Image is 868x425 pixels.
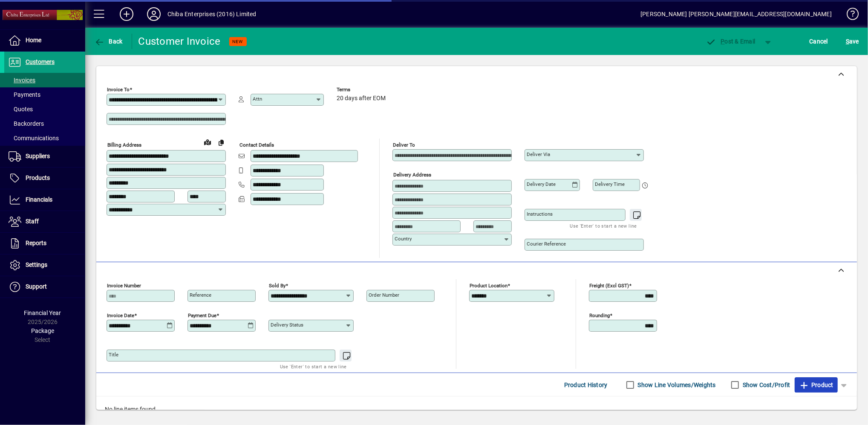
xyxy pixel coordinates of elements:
[280,361,347,371] mat-hint: Use 'Enter' to start a new line
[4,102,85,116] a: Quotes
[4,233,85,254] a: Reports
[9,77,35,84] span: Invoices
[337,87,388,93] span: Terms
[9,91,40,98] span: Payments
[4,211,85,232] a: Staff
[706,38,756,45] span: ost & Email
[140,6,167,22] button: Profile
[269,283,285,289] mat-label: Sold by
[92,34,125,49] button: Back
[26,58,55,65] span: Customers
[31,327,54,334] span: Package
[564,378,608,392] span: Product History
[807,34,831,49] button: Cancel
[26,240,46,246] span: Reports
[109,352,118,358] mat-label: Title
[26,218,39,225] span: Staff
[4,30,85,51] a: Home
[24,309,61,316] span: Financial Year
[4,189,85,211] a: Financials
[337,95,386,102] span: 20 days after EOM
[4,254,85,276] a: Settings
[107,87,130,93] mat-label: Invoice To
[4,168,85,189] a: Products
[107,312,134,318] mat-label: Invoice date
[561,377,611,393] button: Product History
[9,106,33,113] span: Quotes
[810,35,828,48] span: Cancel
[94,38,123,45] span: Back
[4,73,85,87] a: Invoices
[190,292,211,298] mat-label: Reference
[271,322,303,328] mat-label: Delivery status
[795,377,838,393] button: Add product line item
[233,39,243,44] span: NEW
[201,135,214,149] a: View on map
[840,2,857,29] a: Knowledge Base
[4,87,85,102] a: Payments
[26,37,41,43] span: Home
[253,96,262,102] mat-label: Attn
[4,116,85,131] a: Backorders
[393,142,415,148] mat-label: Deliver To
[4,131,85,145] a: Communications
[9,135,59,142] span: Communications
[188,312,216,318] mat-label: Payment due
[589,312,610,318] mat-label: Rounding
[107,283,141,289] mat-label: Invoice number
[4,146,85,167] a: Suppliers
[26,196,52,203] span: Financials
[741,381,790,389] label: Show Cost/Profit
[369,292,399,298] mat-label: Order number
[26,261,47,268] span: Settings
[527,151,550,157] mat-label: Deliver via
[26,174,50,181] span: Products
[85,34,132,49] app-page-header-button: Back
[846,38,849,45] span: S
[702,34,760,49] button: Post & Email
[589,283,629,289] mat-label: Freight (excl GST)
[636,381,716,389] label: Show Line Volumes/Weights
[26,283,47,290] span: Support
[26,153,50,159] span: Suppliers
[113,6,140,22] button: Add
[844,34,861,49] button: Save
[167,7,257,21] div: Chiba Enterprises (2016) Limited
[846,35,859,48] span: ave
[214,136,228,149] button: Copy to Delivery address
[799,378,833,392] span: Product
[9,120,44,127] span: Backorders
[470,283,508,289] mat-label: Product location
[640,7,832,21] div: [PERSON_NAME] [PERSON_NAME][EMAIL_ADDRESS][DOMAIN_NAME]
[721,38,725,45] span: P
[138,35,221,48] div: Customer Invoice
[4,276,85,298] a: Support
[96,396,857,422] div: No line items found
